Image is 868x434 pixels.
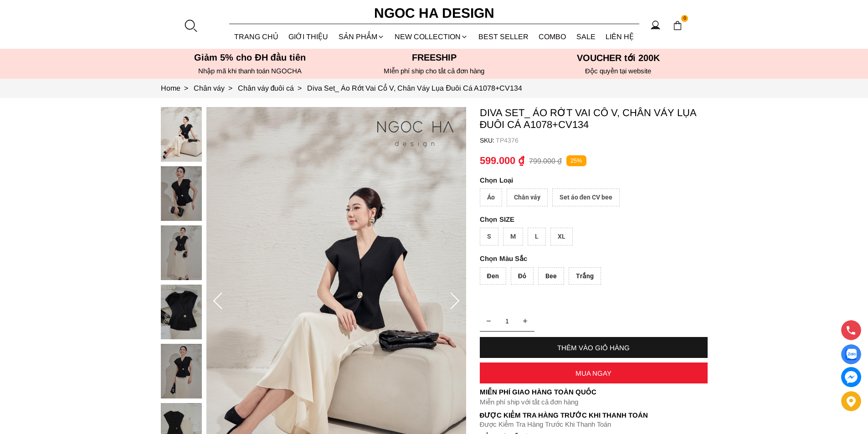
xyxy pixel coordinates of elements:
[480,344,708,352] div: THÊM VÀO GIỎ HÀNG
[283,25,334,49] a: GIỚI THIỆU
[194,52,306,62] font: Giảm 5% cho ĐH đầu tiên
[673,20,683,31] img: img-CART-ICON-ksit0nf1
[480,369,708,377] div: MUA NGAY
[229,25,284,49] a: TRANG CHỦ
[180,84,192,92] span: >
[225,84,236,92] span: >
[198,67,302,75] font: Nhập mã khi thanh toán NGOCHA
[841,367,861,387] a: messenger
[480,155,524,167] p: 599.000 ₫
[238,84,308,92] a: Link to Chân váy đuôi cá
[480,255,682,263] p: Màu Sắc
[345,67,524,75] h6: MIễn phí ship cho tất cả đơn hàng
[480,228,498,245] div: S
[480,137,496,144] h6: SKU:
[161,225,202,280] img: Diva Set_ Áo Rớt Vai Cổ V, Chân Váy Lụa Đuôi Cá A1078+CV134_mini_2
[529,52,708,63] h5: VOUCHER tới 200K
[390,25,473,49] a: NEW COLLECTION
[569,267,601,285] div: Trắng
[366,2,503,24] a: Ngoc Ha Design
[552,189,620,206] div: Set áo đen CV bee
[845,349,857,360] img: Display image
[571,25,601,49] a: SALE
[681,15,688,22] span: 0
[601,25,639,49] a: LIÊN HỆ
[161,107,202,162] img: Diva Set_ Áo Rớt Vai Cổ V, Chân Váy Lụa Đuôi Cá A1078+CV134_mini_0
[841,344,861,364] a: Display image
[529,157,562,165] p: 799.000 ₫
[161,285,202,339] img: Diva Set_ Áo Rớt Vai Cổ V, Chân Váy Lụa Đuôi Cá A1078+CV134_mini_3
[480,312,534,330] input: Quantity input
[480,189,502,206] div: Áo
[566,155,586,167] p: 25%
[473,25,534,49] a: BEST SELLER
[161,344,202,398] img: Diva Set_ Áo Rớt Vai Cổ V, Chân Váy Lụa Đuôi Cá A1078+CV134_mini_4
[294,84,305,92] span: >
[507,189,548,206] div: Chân váy
[161,84,194,92] a: Link to Home
[529,67,708,75] h6: Độc quyền tại website
[334,25,390,49] div: SẢN PHẨM
[480,388,596,396] font: Miễn phí giao hàng toàn quốc
[550,228,573,245] div: XL
[496,137,708,144] p: TP4376
[194,84,238,92] a: Link to Chân váy
[528,228,546,245] div: L
[480,176,682,184] p: Loại
[511,267,534,285] div: Đỏ
[480,107,708,131] p: Diva Set_ Áo Rớt Vai Cổ V, Chân Váy Lụa Đuôi Cá A1078+CV134
[480,420,708,429] p: Được Kiểm Tra Hàng Trước Khi Thanh Toán
[534,25,571,49] a: Combo
[480,267,506,285] div: Đen
[480,411,708,419] p: Được Kiểm Tra Hàng Trước Khi Thanh Toán
[503,228,523,245] div: M
[480,398,578,406] font: Miễn phí ship với tất cả đơn hàng
[538,267,564,285] div: Bee
[412,52,457,62] font: Freeship
[480,215,708,223] p: SIZE
[161,166,202,221] img: Diva Set_ Áo Rớt Vai Cổ V, Chân Váy Lụa Đuôi Cá A1078+CV134_mini_1
[307,84,522,92] a: Link to Diva Set_ Áo Rớt Vai Cổ V, Chân Váy Lụa Đuôi Cá A1078+CV134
